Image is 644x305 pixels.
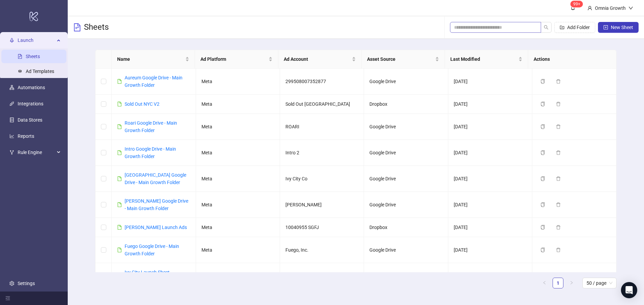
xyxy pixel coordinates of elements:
[448,192,532,218] td: [DATE]
[582,278,617,288] div: Page Size
[364,166,448,192] td: Google Drive
[448,166,532,192] td: [DATE]
[556,150,561,155] span: delete
[587,6,592,10] span: user
[125,120,177,133] a: Roari Google Drive - Main Growth Folder
[364,263,448,289] td: Dropbox
[117,55,184,63] span: Name
[448,140,532,166] td: [DATE]
[196,95,280,114] td: Meta
[18,117,42,123] a: Data Stores
[117,150,122,155] span: file
[117,248,122,252] span: file
[117,176,122,181] span: file
[448,218,532,237] td: [DATE]
[448,237,532,263] td: [DATE]
[200,55,267,63] span: Ad Platform
[196,69,280,95] td: Meta
[280,69,364,95] td: 299508007352877
[556,102,561,106] span: delete
[125,146,176,159] a: Intro Google Drive - Main Growth Folder
[603,25,608,30] span: plus-square
[18,146,55,159] span: Rule Engine
[448,263,532,289] td: [DATE]
[280,263,364,289] td: Ivy City Co
[117,102,122,106] span: file
[18,33,55,47] span: Launch
[540,79,545,84] span: copy
[18,85,45,90] a: Automations
[364,114,448,140] td: Google Drive
[117,124,122,129] span: file
[540,102,545,106] span: copy
[9,38,14,43] span: rocket
[125,75,183,88] a: Aureum Google Drive - Main Growth Folder
[364,237,448,263] td: Google Drive
[571,1,583,7] sup: 111
[196,166,280,192] td: Meta
[364,95,448,114] td: Dropbox
[611,25,633,30] span: New Sheet
[280,140,364,166] td: Intro 2
[539,278,550,288] li: Previous Page
[556,225,561,230] span: delete
[196,237,280,263] td: Meta
[112,50,195,69] th: Name
[125,270,172,282] a: Ivy City Launch Sheet - Dropbox
[18,281,35,286] a: Settings
[125,101,159,107] a: Sold Out NYC V2
[26,69,54,74] a: Ad Templates
[26,54,40,59] a: Sheets
[628,6,633,10] span: down
[528,50,611,69] th: Actions
[196,218,280,237] td: Meta
[554,22,595,33] button: Add Folder
[542,281,546,285] span: left
[196,263,280,289] td: Meta
[195,50,278,69] th: Ad Platform
[284,55,350,63] span: Ad Account
[280,218,364,237] td: 10040955 SGFJ
[540,202,545,207] span: copy
[553,278,563,288] a: 1
[196,140,280,166] td: Meta
[540,225,545,230] span: copy
[117,202,122,207] span: file
[196,114,280,140] td: Meta
[598,22,639,33] button: New Sheet
[540,176,545,181] span: copy
[364,218,448,237] td: Dropbox
[621,282,637,298] div: Open Intercom Messenger
[566,278,577,288] li: Next Page
[445,50,528,69] th: Last Modified
[586,278,613,288] span: 50 / page
[125,244,179,256] a: Fuego Google Drive - Main Growth Folder
[9,150,14,155] span: fork
[567,25,590,30] span: Add Folder
[125,172,186,185] a: [GEOGRAPHIC_DATA] Google Drive - Main Growth Folder
[448,95,532,114] td: [DATE]
[18,133,34,139] a: Reports
[280,95,364,114] td: Sold Out [GEOGRAPHIC_DATA]
[125,225,187,230] a: [PERSON_NAME] Launch Ads
[364,140,448,166] td: Google Drive
[280,237,364,263] td: Fuego, Inc.
[553,278,563,288] li: 1
[196,192,280,218] td: Meta
[280,192,364,218] td: [PERSON_NAME]
[73,23,81,31] span: file-text
[117,225,122,230] span: file
[556,124,561,129] span: delete
[560,25,564,30] span: folder-add
[18,101,43,106] a: Integrations
[280,114,364,140] td: ROARI
[571,5,575,10] span: bell
[540,150,545,155] span: copy
[592,4,628,12] div: Omnia Growth
[539,278,550,288] button: left
[278,50,362,69] th: Ad Account
[448,69,532,95] td: [DATE]
[544,25,549,30] span: search
[540,248,545,252] span: copy
[364,69,448,95] td: Google Drive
